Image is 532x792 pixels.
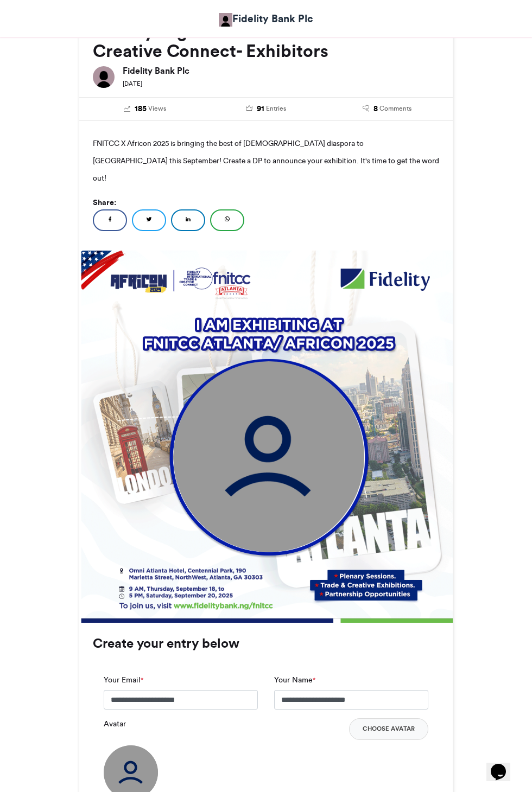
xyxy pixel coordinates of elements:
[214,103,319,115] a: 91 Entries
[104,718,126,730] label: Avatar
[148,104,166,113] span: Views
[93,195,439,209] h5: Share:
[123,80,142,87] small: [DATE]
[334,103,439,115] a: 8 Comments
[219,13,232,27] img: Fidelity Bank
[257,103,264,115] span: 91
[81,250,454,623] img: 1755695690.163-8f1de3a957e05f5bb9e5d49e84e7d1757238006d.png
[93,135,439,187] p: FNITCC X Africon 2025 is bringing the best of [DEMOGRAPHIC_DATA] diaspora to [GEOGRAPHIC_DATA] th...
[104,674,143,686] label: Your Email
[266,104,286,113] span: Entries
[349,718,428,740] button: Choose Avatar
[379,104,411,113] span: Comments
[123,66,439,75] h6: Fidelity Bank Plc
[274,674,315,686] label: Your Name
[93,103,198,115] a: 185 Views
[93,66,115,88] img: Fidelity Bank Plc
[219,11,313,27] a: Fidelity Bank Plc
[135,103,147,115] span: 185
[173,361,364,552] img: user_circle.png
[373,103,378,115] span: 8
[93,637,439,650] h3: Create your entry below
[93,22,439,61] h2: Fidelity Nigeria International Trade and Creative Connect- Exhibitors
[486,749,521,781] iframe: chat widget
